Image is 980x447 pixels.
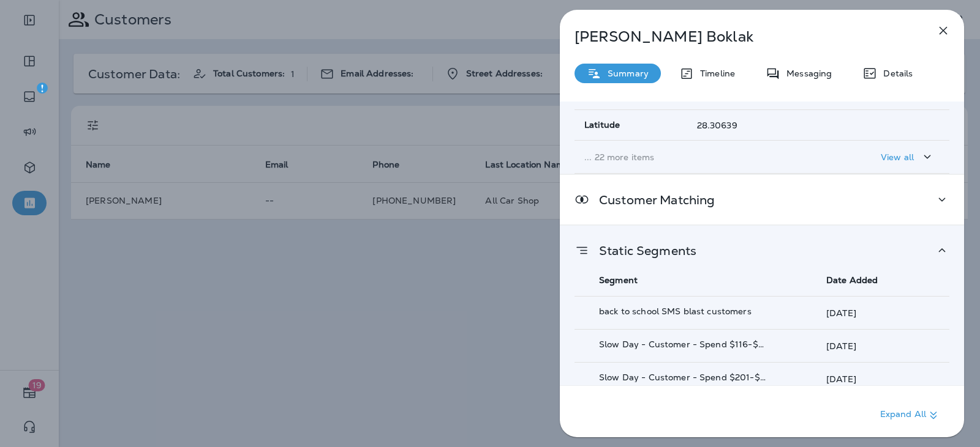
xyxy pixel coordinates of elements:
[697,120,737,131] span: 28.30639
[826,341,856,351] p: [DATE]
[780,68,832,78] p: Messaging
[876,146,940,168] button: View all
[584,152,827,162] p: ... 22 more items
[877,68,913,78] p: Details
[880,408,941,423] p: Expand All
[601,68,649,78] p: Summary
[694,68,735,78] p: Timeline
[599,275,638,286] span: Segment
[589,195,715,205] p: Customer Matching
[599,306,767,316] p: back to school SMS blast customers
[584,120,620,130] span: Latitude
[589,246,696,256] p: Static Segments
[881,152,914,162] p: View all
[826,275,878,286] span: Date Added
[826,308,856,318] p: [DATE]
[575,28,909,45] p: [PERSON_NAME] Boklak
[599,372,767,382] p: Slow Day - Customer - Spend $201-$600 last return between 90-730 days
[599,339,767,349] p: Slow Day - Customer - Spend $116-$200 last return between 14-365 days Copy
[875,404,946,426] button: Expand All
[826,374,856,384] p: [DATE]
